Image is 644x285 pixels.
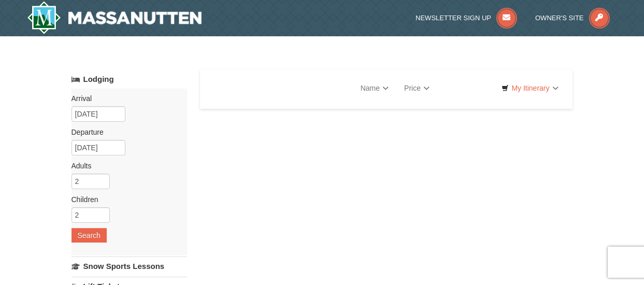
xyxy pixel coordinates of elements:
[416,14,517,22] a: Newsletter Sign Up
[71,228,107,243] button: Search
[71,127,179,137] label: Departure
[535,14,584,22] span: Owner's Site
[416,14,491,22] span: Newsletter Sign Up
[71,93,179,104] label: Arrival
[27,1,202,34] img: Massanutten Resort Logo
[396,78,437,98] a: Price
[71,70,187,89] a: Lodging
[535,14,610,22] a: Owner's Site
[353,78,396,98] a: Name
[71,256,187,276] a: Snow Sports Lessons
[71,161,179,171] label: Adults
[27,1,202,34] a: Massanutten Resort
[495,80,565,96] a: My Itinerary
[71,194,179,205] label: Children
